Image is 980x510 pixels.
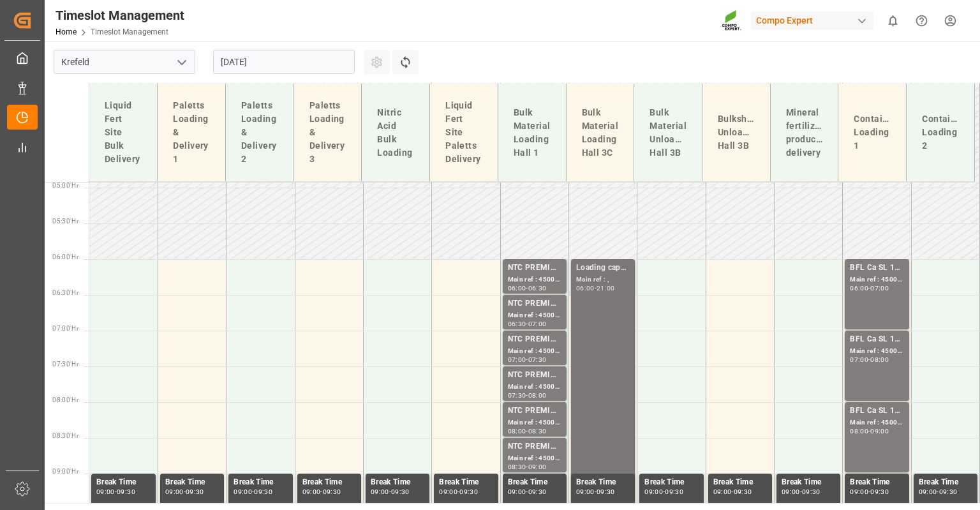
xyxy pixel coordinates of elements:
div: - [526,489,528,495]
img: Screenshot%202023-09-29%20at%2010.02.21.png_1712312052.png [722,10,742,32]
div: NTC PREMIUM [DATE]+3+TE BULK; [508,333,561,346]
div: - [868,285,870,291]
div: 09:30 [870,489,889,495]
div: NTC PREMIUM [DATE]+3+TE BULK; [508,440,561,453]
div: Break Time [644,476,698,489]
div: 07:00 [508,357,526,363]
div: - [595,285,597,291]
div: Liquid Fert Site Bulk Delivery [100,94,147,171]
div: Main ref : 4500000882, 2000000854; [508,382,561,393]
div: Mineral fertilizer production delivery [781,101,828,165]
div: Main ref : 4500000888, 2000000854; [508,274,561,285]
button: show 0 new notifications [879,6,907,35]
div: - [526,321,528,327]
div: 07:30 [508,393,526,398]
div: 09:00 [850,489,868,495]
div: 09:30 [117,489,135,495]
div: 09:30 [939,489,958,495]
div: Break Time [371,476,424,489]
div: 09:00 [713,489,732,495]
span: 05:30 Hr [52,218,78,225]
div: 21:00 [597,285,615,291]
div: 09:30 [665,489,683,495]
div: Bulkship Unloading Hall 3B [713,107,760,158]
div: 09:00 [870,428,889,434]
div: Break Time [96,476,151,489]
div: NTC PREMIUM [DATE]+3+TE BULK; [508,405,561,417]
div: Break Time [234,476,287,489]
div: Paletts Loading & Delivery 1 [168,94,215,171]
div: 07:00 [528,321,547,327]
div: 09:00 [508,489,526,495]
div: BFL Ca SL 1000L IBC MTO; [850,262,903,274]
div: Break Time [576,476,630,489]
div: Main ref : 4500000886, 2000000854; [508,346,561,357]
div: 09:00 [371,489,389,495]
div: NTC PREMIUM [DATE]+3+TE BULK; [508,262,561,274]
div: 07:30 [528,357,547,363]
div: Break Time [302,476,356,489]
div: 09:00 [234,489,252,495]
div: Container Loading 2 [917,107,964,158]
div: - [731,489,733,495]
div: 09:30 [323,489,341,495]
input: DD.MM.YYYY [213,50,355,74]
div: Liquid Fert Site Paletts Delivery [440,94,487,171]
div: 07:00 [870,285,889,291]
div: NTC PREMIUM [DATE]+3+TE BULK; [508,369,561,382]
span: 08:00 Hr [52,396,78,403]
div: 09:30 [391,489,410,495]
button: open menu [172,52,191,72]
div: 09:00 [302,489,321,495]
div: - [526,357,528,363]
div: Break Time [439,476,493,489]
div: - [457,489,459,495]
div: Main ref : 4500000822, 2000000630; [850,417,903,428]
span: 09:00 Hr [52,468,78,475]
div: 06:00 [576,285,595,291]
div: 08:30 [528,428,547,434]
div: - [595,489,597,495]
div: - [320,489,322,495]
div: 09:30 [254,489,272,495]
div: Bulk Material Unloading Hall 3B [644,101,692,165]
span: 07:30 Hr [52,361,78,368]
div: 08:30 [508,464,526,470]
div: - [526,393,528,398]
div: 07:00 [850,357,868,363]
div: - [800,489,802,495]
div: Break Time [713,476,767,489]
div: - [937,489,939,495]
div: Main ref : 4500000821, 2000000630; [850,274,903,285]
div: 09:30 [802,489,820,495]
div: 06:30 [508,321,526,327]
div: 09:30 [597,489,615,495]
div: - [526,428,528,434]
div: 09:00 [165,489,184,495]
span: 05:00 Hr [52,182,78,189]
div: 08:00 [508,428,526,434]
div: - [868,357,870,363]
div: Main ref : 4500000880, 2000000854; [508,310,561,321]
div: 08:00 [850,428,868,434]
div: Loading capacity [576,262,630,274]
button: Compo Expert [751,8,879,33]
div: 09:00 [96,489,115,495]
div: - [868,489,870,495]
div: Bulk Material Loading Hall 1 [509,101,556,165]
div: - [252,489,254,495]
div: Paletts Loading & Delivery 2 [236,94,283,171]
div: Break Time [850,476,903,489]
div: BFL Ca SL 1000L IBC MTO; [850,333,903,346]
div: Compo Expert [751,11,873,30]
div: BFL Ca SL 1000L IBC MTO; [850,405,903,417]
div: Break Time [508,476,561,489]
div: Break Time [782,476,835,489]
div: - [184,489,186,495]
div: NTC PREMIUM [DATE]+3+TE BULK; [508,297,561,310]
div: 09:30 [734,489,752,495]
div: 09:30 [528,489,547,495]
div: Nitric Acid Bulk Loading [372,101,419,165]
div: Container Loading 1 [849,107,896,158]
div: - [389,489,391,495]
